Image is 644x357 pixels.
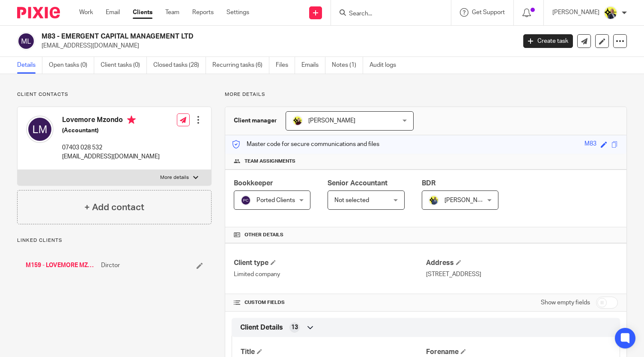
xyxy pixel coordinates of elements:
[42,42,510,50] p: [EMAIL_ADDRESS][DOMAIN_NAME]
[348,10,425,18] input: Search
[541,298,590,307] label: Show empty fields
[26,261,97,270] a: M159 - LOVEMORE MZONDO
[301,57,325,74] a: Emails
[62,116,160,126] h4: Lovemore Mzondo
[192,8,214,17] a: Reports
[84,201,144,214] h4: + Add contact
[472,9,505,15] span: Get Support
[241,195,251,205] img: svg%3E
[160,174,189,181] p: More details
[79,8,93,17] a: Work
[133,8,152,17] a: Clients
[244,158,295,165] span: Team assignments
[370,57,402,74] a: Audit logs
[234,180,273,187] span: Bookkeeper
[153,57,206,74] a: Closed tasks (28)
[334,197,369,203] span: Not selected
[101,261,120,270] span: Dirctor
[232,140,379,149] p: Master code for secure communications and files
[165,8,179,17] a: Team
[42,32,417,41] h2: M83 - EMERGENT CAPITAL MANAGEMENT LTD
[328,180,388,187] span: Senior Accountant
[429,195,439,205] img: Dennis-Starbridge.jpg
[292,116,303,126] img: Megan-Starbridge.jpg
[276,57,295,74] a: Files
[17,91,212,98] p: Client contacts
[426,270,618,279] p: [STREET_ADDRESS]
[426,259,618,268] h4: Address
[62,152,160,161] p: [EMAIL_ADDRESS][DOMAIN_NAME]
[26,116,54,143] img: svg%3E
[234,259,426,268] h4: Client type
[127,116,136,124] i: Primary
[241,348,426,357] h4: Title
[17,57,42,74] a: Details
[225,91,627,98] p: More details
[17,7,60,18] img: Pixie
[62,126,160,135] h5: (Accountant)
[332,57,363,74] a: Notes (1)
[234,116,277,125] h3: Client manager
[62,143,160,152] p: 07403 028 532
[234,299,426,306] h4: CUSTOM FIELDS
[227,8,249,17] a: Settings
[604,6,617,20] img: Dan-Starbridge%20(1).jpg
[552,8,599,17] p: [PERSON_NAME]
[212,57,269,74] a: Recurring tasks (6)
[444,197,492,203] span: [PERSON_NAME]
[49,57,94,74] a: Open tasks (0)
[244,232,283,238] span: Other details
[106,8,120,17] a: Email
[422,180,435,187] span: BDR
[234,270,426,279] p: Limited company
[17,32,35,50] img: svg%3E
[291,323,298,332] span: 13
[308,118,355,124] span: [PERSON_NAME]
[584,140,596,149] div: M83
[426,348,611,357] h4: Forename
[523,34,573,48] a: Create task
[256,197,295,203] span: Ported Clients
[240,323,283,332] span: Client Details
[101,57,147,74] a: Client tasks (0)
[17,237,212,244] p: Linked clients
